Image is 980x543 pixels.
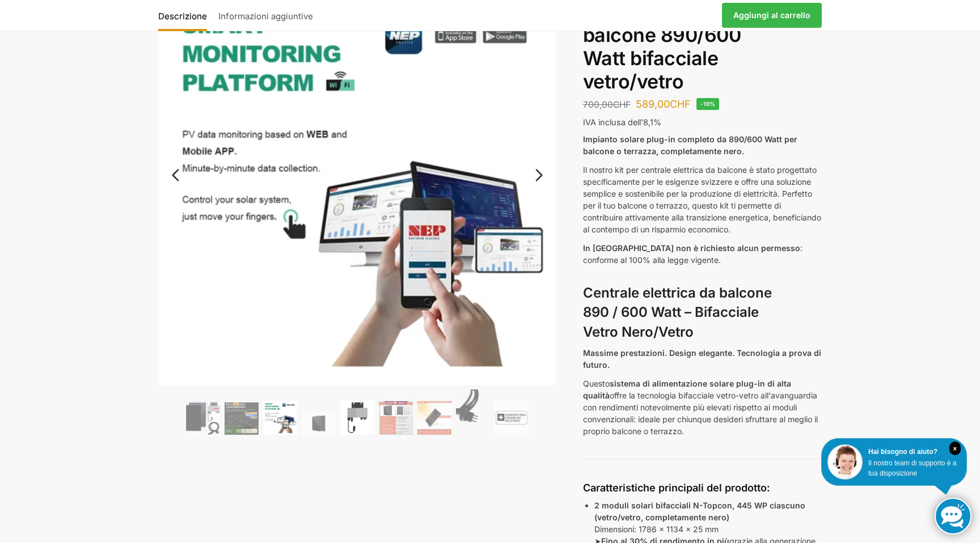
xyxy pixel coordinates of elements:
[868,459,956,477] font: Il nostro team di supporto è a tua disposizione
[594,500,805,522] font: 2 moduli solari bifacciali N-Topcon, 445 WP ciascuno (vetro/vetro, completamente nero)
[583,165,821,234] font: Il nostro kit per centrale elettrica da balcone è stato progettato specificamente per le esigenze...
[583,285,772,341] font: Centrale elettrica da balcone 890 / 600 Watt – Bifacciale Vetro Nero/Vetro
[583,482,770,494] font: Caratteristiche principali del prodotto:
[636,98,670,110] font: 589,00
[953,445,957,453] font: ×
[583,379,791,400] font: sistema di alimentazione solare plug-in di alta qualità
[583,391,818,436] font: offre la tecnologia bifacciale vetro-vetro all'avanguardia con rendimenti notevolmente più elevat...
[583,243,802,265] font: : conforme al 100% alla legge vigente.
[583,99,613,110] font: 700,00
[186,401,220,435] img: Modulo bificiale ad alte prestazioni
[583,243,800,253] font: In [GEOGRAPHIC_DATA] non è richiesto alcun permesso
[583,348,821,370] font: Massime prestazioni. Design elegante. Tecnologia a prova di futuro.
[613,99,631,110] font: CHF
[158,11,207,22] font: Descrizione
[218,11,313,22] font: Informazioni aggiuntive
[594,524,719,534] font: Dimensioni: 1786 x 1134 x 25 mm
[583,117,661,127] font: IVA inclusa dell'8,1%
[456,389,490,435] img: Cavo di collegamento - 3 metri_spina svizzera
[213,2,319,29] a: Informazioni aggiuntive
[417,401,451,435] img: Bificial 30% di potenza in più
[868,448,937,456] font: Hai bisogno di aiuto?
[263,401,297,435] img: Centrale elettrica da balcone 890/600 Watt bifacciale vetro/vetro – Immagine 3
[302,412,336,435] img: Maysun
[949,442,961,455] i: Vicino
[225,402,259,435] img: Centrale elettrica da balcone 890/600 Watt bifacciale vetro/vetro – Immagine 2
[158,2,213,29] a: Descrizione
[583,379,610,388] font: Questo
[733,10,810,20] font: Aggiungi al carrello
[379,401,413,435] img: Bificial rispetto ai moduli economici
[583,134,797,156] font: Impianto solare plug-in completo da 890/600 Watt per balcone o terrazza, completamente nero.
[700,100,716,107] font: -16%
[495,401,529,435] img: Centrale elettrica da balcone 890/600 Watt bifacciale vetro/vetro – Immagine 9
[670,98,691,110] font: CHF
[722,3,822,28] a: Aggiungi al carrello
[827,444,863,480] img: Assistenza clienti
[340,401,374,435] img: Centrale elettrica da balcone 890/600 Watt bifacciale vetro/vetro – Immagine 5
